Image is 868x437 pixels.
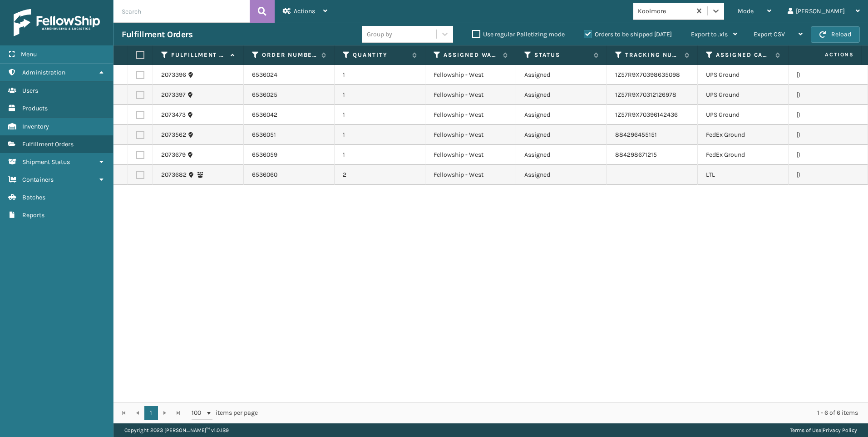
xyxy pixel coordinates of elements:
[244,105,335,125] td: 6536042
[425,105,516,125] td: Fellowship - West
[244,65,335,85] td: 6536024
[22,158,70,166] span: Shipment Status
[516,85,607,105] td: Assigned
[161,90,186,99] a: 2073397
[367,30,392,39] div: Group by
[615,71,680,79] a: 1Z57R9X70398635098
[698,65,789,85] td: UPS Ground
[22,123,49,130] span: Inventory
[790,423,857,437] div: |
[192,408,205,417] span: 100
[516,105,607,125] td: Assigned
[444,51,498,59] label: Assigned Warehouse
[335,105,425,125] td: 1
[615,151,657,159] a: 884298671215
[516,145,607,165] td: Assigned
[754,30,785,38] span: Export CSV
[472,30,565,38] label: Use regular Palletizing mode
[262,51,317,59] label: Order Number
[716,51,771,59] label: Assigned Carrier Service
[698,125,789,145] td: FedEx Ground
[516,125,607,145] td: Assigned
[691,30,728,38] span: Export to .xls
[615,91,676,99] a: 1Z57R9X70312126978
[698,165,789,185] td: LTL
[425,85,516,105] td: Fellowship - West
[161,150,186,159] a: 2073679
[516,65,607,85] td: Assigned
[294,7,315,15] span: Actions
[425,165,516,185] td: Fellowship - West
[698,105,789,125] td: UPS Ground
[144,406,158,420] a: 1
[335,65,425,85] td: 1
[425,65,516,85] td: Fellowship - West
[615,131,657,139] a: 884296455151
[122,29,192,40] h3: Fulfillment Orders
[161,130,186,139] a: 2073562
[425,125,516,145] td: Fellowship - West
[335,125,425,145] td: 1
[534,51,589,59] label: Status
[335,85,425,105] td: 1
[271,408,858,417] div: 1 - 6 of 6 items
[615,111,678,119] a: 1Z57R9X70396142436
[22,140,74,148] span: Fulfillment Orders
[244,125,335,145] td: 6536051
[22,69,65,76] span: Administration
[811,26,860,43] button: Reload
[22,104,48,112] span: Products
[698,145,789,165] td: FedEx Ground
[161,110,186,119] a: 2073473
[244,145,335,165] td: 6536059
[823,427,857,433] a: Privacy Policy
[22,211,44,219] span: Reports
[161,70,186,79] a: 2073396
[22,87,38,94] span: Users
[425,145,516,165] td: Fellowship - West
[738,7,754,15] span: Mode
[124,423,229,437] p: Copyright 2023 [PERSON_NAME]™ v 1.0.189
[22,176,54,184] span: Containers
[638,6,692,16] div: Koolmore
[698,85,789,105] td: UPS Ground
[335,165,425,185] td: 2
[335,145,425,165] td: 1
[161,170,187,179] a: 2073682
[790,427,821,433] a: Terms of Use
[192,406,258,420] span: items per page
[353,51,408,59] label: Quantity
[22,194,45,201] span: Batches
[21,50,37,58] span: Menu
[171,51,226,59] label: Fulfillment Order Id
[14,9,100,36] img: logo
[625,51,680,59] label: Tracking Number
[244,85,335,105] td: 6536025
[516,165,607,185] td: Assigned
[796,47,859,62] span: Actions
[584,30,672,38] label: Orders to be shipped [DATE]
[244,165,335,185] td: 6536060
